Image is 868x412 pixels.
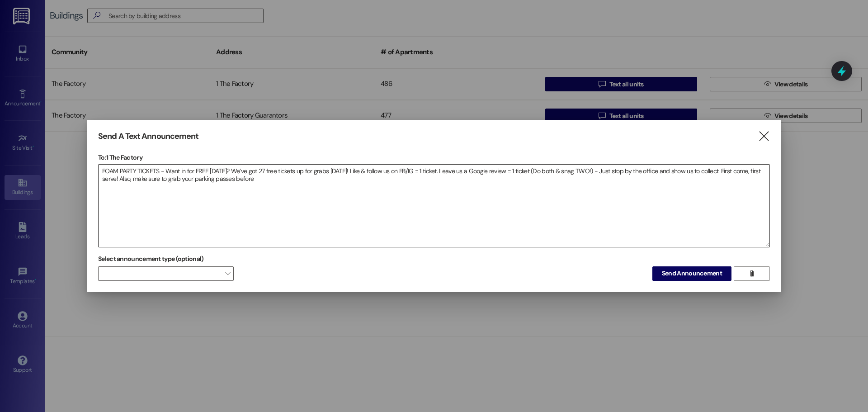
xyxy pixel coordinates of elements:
div: FOAM PARTY TICKETS - Want in for FREE [DATE]? We’ve got 27 free tickets up for grabs [DATE]! Like... [98,164,770,247]
span: Send Announcement [662,269,722,278]
h3: Send A Text Announcement [98,131,198,142]
textarea: FOAM PARTY TICKETS - Want in for FREE [DATE]? We’ve got 27 free tickets up for grabs [DATE]! Like... [99,165,769,247]
label: Select announcement type (optional) [98,252,204,266]
p: To: 1 The Factory [98,153,770,162]
button: Send Announcement [652,266,731,281]
i:  [748,270,755,277]
i:  [758,132,770,141]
